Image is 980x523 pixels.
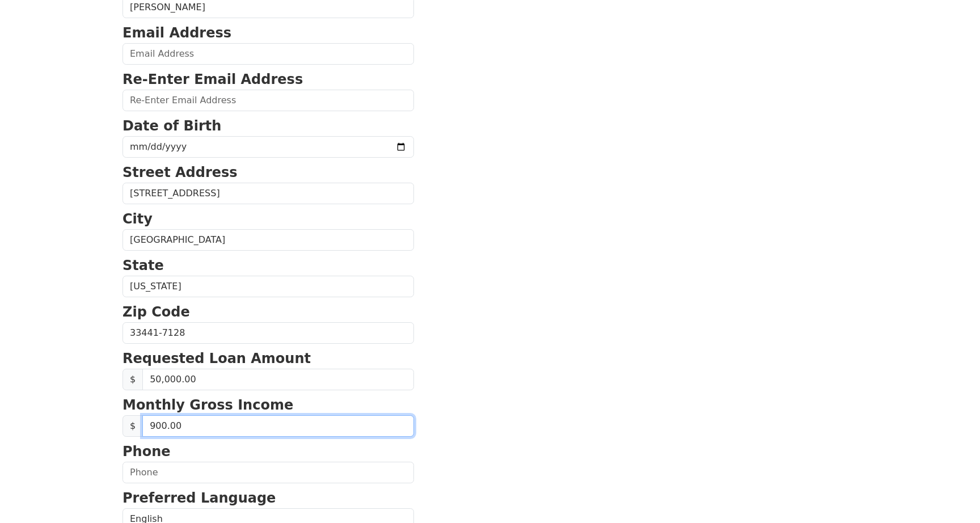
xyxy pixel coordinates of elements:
[122,229,414,251] input: City
[122,415,143,437] span: $
[122,304,190,320] strong: Zip Code
[122,90,414,111] input: Re-Enter Email Address
[122,165,238,180] strong: Street Address
[122,25,231,41] strong: Email Address
[122,118,221,134] strong: Date of Birth
[122,462,414,483] input: Phone
[122,43,414,65] input: Email Address
[122,369,143,390] span: $
[122,395,414,415] p: Monthly Gross Income
[122,351,311,366] strong: Requested Loan Amount
[122,258,164,273] strong: State
[122,183,414,204] input: Street Address
[142,369,414,390] input: Requested Loan Amount
[122,322,414,344] input: Zip Code
[122,444,171,459] strong: Phone
[122,71,303,87] strong: Re-Enter Email Address
[122,490,276,506] strong: Preferred Language
[122,211,153,227] strong: City
[142,415,414,437] input: 0.00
